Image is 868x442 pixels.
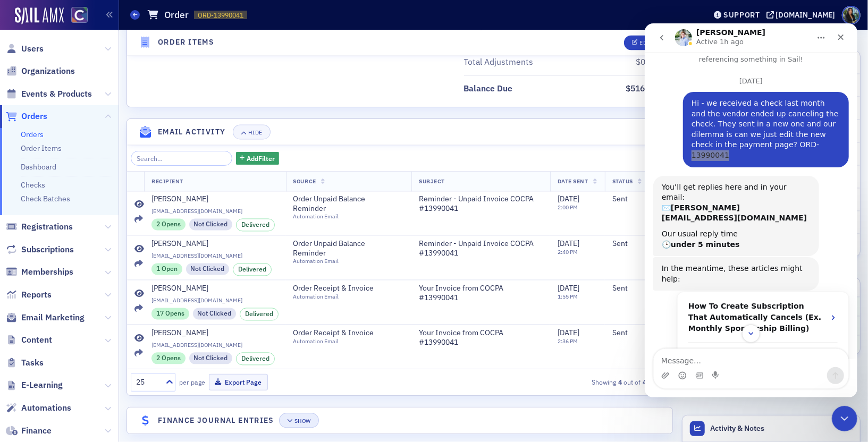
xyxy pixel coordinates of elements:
[612,239,665,249] div: Sent
[21,65,75,77] span: Organizations
[279,413,319,428] button: Show
[182,344,199,361] button: Send a message…
[639,40,653,46] div: Edit
[558,177,588,185] span: Date Sent
[21,312,85,324] span: Email Marketing
[21,425,52,437] span: Finance
[131,151,232,166] input: Search…
[6,266,73,278] a: Memberships
[464,82,517,95] span: Balance Due
[236,352,275,365] div: Delivered
[151,284,208,293] div: [PERSON_NAME]
[233,263,272,276] div: Delivered
[193,308,237,319] div: Not Clicked
[558,194,579,203] span: [DATE]
[164,8,189,21] h1: Order
[419,177,445,185] span: Subject
[16,348,25,356] button: Upload attachment
[21,379,63,391] span: E-Learning
[293,177,316,185] span: Source
[612,177,633,185] span: Status
[293,284,400,300] a: Order Receipt & InvoiceAutomation Email
[151,177,183,185] span: Recipient
[33,319,204,381] div: How to move a subscription payment that was made on a duplicate account to the correct account
[186,263,230,275] div: Not Clicked
[15,7,64,24] img: SailAMX
[6,88,92,100] a: Events & Products
[21,194,70,203] a: Check Batches
[624,35,661,50] button: Edit
[21,162,56,172] a: Dashboard
[6,312,85,324] a: Email Marketing
[6,289,52,301] a: Reports
[50,348,59,356] button: Gif picker
[6,221,73,233] a: Registrations
[293,328,400,345] a: Order Receipt & InvoiceAutomation Email
[612,328,665,338] div: Sent
[9,326,204,344] textarea: Message…
[189,218,233,230] div: Not Clicked
[293,258,395,265] div: Automation Email
[151,352,186,364] div: 2 Opens
[151,194,279,204] a: [PERSON_NAME]
[64,7,88,25] a: View Homepage
[766,11,839,19] button: [DOMAIN_NAME]
[209,374,268,390] button: Export Page
[21,244,74,256] span: Subscriptions
[151,284,279,293] a: [PERSON_NAME]
[179,377,205,387] label: per page
[21,402,71,414] span: Automations
[21,143,62,153] a: Order Items
[723,10,760,20] div: Support
[293,194,395,213] span: Order Unpaid Balance Reminder
[617,377,624,387] strong: 4
[612,194,665,204] div: Sent
[236,152,280,165] button: AddFilter
[151,208,279,215] span: [EMAIL_ADDRESS][DOMAIN_NAME]
[151,308,189,319] div: 17 Opens
[44,278,176,309] strong: How To Create Subscription That Automatically Cancels (Ex. Monthly Sponsorship Billing)
[151,328,279,338] a: [PERSON_NAME]
[158,37,214,48] h4: Order Items
[151,218,186,230] div: 2 Opens
[71,7,88,23] img: SailAMX
[293,213,395,220] div: Automation Email
[6,357,44,369] a: Tasks
[21,130,44,139] a: Orders
[33,269,204,319] div: How To Create Subscription That Automatically Cancels (Ex. Monthly Sponsorship Billing)
[151,194,208,204] div: [PERSON_NAME]
[189,352,233,364] div: Not Clicked
[6,425,52,437] a: Finance
[293,338,390,345] div: Automation Email
[494,377,665,387] div: Showing out of items
[151,252,279,259] span: [EMAIL_ADDRESS][DOMAIN_NAME]
[293,293,390,300] div: Automation Email
[21,43,44,55] span: Users
[136,377,159,388] div: 25
[21,88,92,100] span: Events & Products
[6,43,44,55] a: Users
[151,342,279,348] span: [EMAIL_ADDRESS][DOMAIN_NAME]
[249,130,263,135] div: Hide
[558,337,578,345] time: 2:36 PM
[21,266,73,278] span: Memberships
[21,221,73,233] span: Registrations
[247,154,275,163] span: Add Filter
[558,328,579,337] span: [DATE]
[198,11,243,20] span: ORD-13990041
